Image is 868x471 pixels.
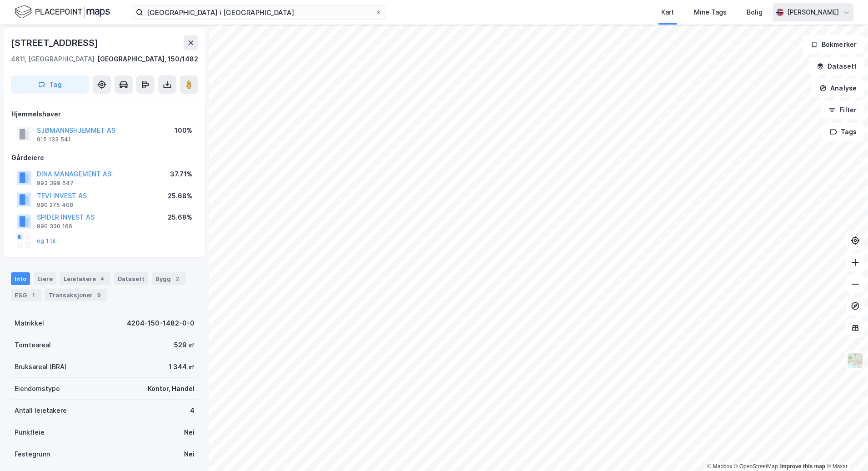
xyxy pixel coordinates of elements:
div: 25.68% [168,190,192,201]
div: 1 [29,291,38,300]
div: Eiere [34,272,56,285]
div: Bygg [152,272,185,285]
div: Matrikkel [15,318,44,329]
button: Analyse [812,79,864,97]
div: Bolig [747,7,763,18]
div: 915 133 541 [37,136,71,143]
div: Antall leietakere [15,405,67,416]
button: Bokmerker [803,35,864,54]
div: Tomteareal [15,340,51,351]
a: OpenStreetMap [734,463,778,470]
iframe: Chat Widget [823,427,868,471]
button: Tag [11,75,89,94]
button: Datasett [809,57,864,75]
div: 9 [95,291,104,300]
div: Mine Tags [694,7,727,18]
div: Nei [184,449,195,460]
div: Punktleie [15,427,45,438]
div: 993 399 647 [37,180,74,187]
div: [GEOGRAPHIC_DATA], 150/1482 [97,54,198,65]
div: 25.68% [168,212,192,223]
div: 4611, [GEOGRAPHIC_DATA] [11,54,95,65]
div: 990 330 166 [37,223,72,230]
div: Festegrunn [15,449,50,460]
div: Datasett [114,272,148,285]
a: Mapbox [707,463,732,470]
button: Filter [821,101,864,119]
a: Improve this map [780,463,825,470]
div: 990 275 408 [37,201,73,209]
div: Leietakere [60,272,110,285]
button: Tags [822,123,864,141]
div: Nei [184,427,195,438]
div: Hjemmelshaver [11,109,198,120]
div: Bruksareal (BRA) [15,361,67,372]
div: 4 [98,274,107,283]
div: Eiendomstype [15,383,60,394]
div: 37.71% [170,169,192,180]
div: Transaksjoner [45,289,107,301]
div: [PERSON_NAME] [787,7,839,18]
div: ESG [11,289,41,301]
div: Gårdeiere [11,152,198,163]
div: 1 344 ㎡ [169,361,195,372]
div: Kontor, Handel [148,383,195,394]
div: 529 ㎡ [174,340,195,351]
div: Info [11,272,30,285]
div: 4204-150-1482-0-0 [127,318,195,329]
input: Søk på adresse, matrikkel, gårdeiere, leietakere eller personer [143,5,375,19]
div: 100% [175,125,192,136]
div: 4 [190,405,195,416]
div: 2 [173,274,182,283]
div: [STREET_ADDRESS] [11,35,100,50]
img: logo.f888ab2527a4732fd821a326f86c7f29.svg [15,4,110,20]
img: Z [847,352,864,369]
div: Kart [661,7,674,18]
